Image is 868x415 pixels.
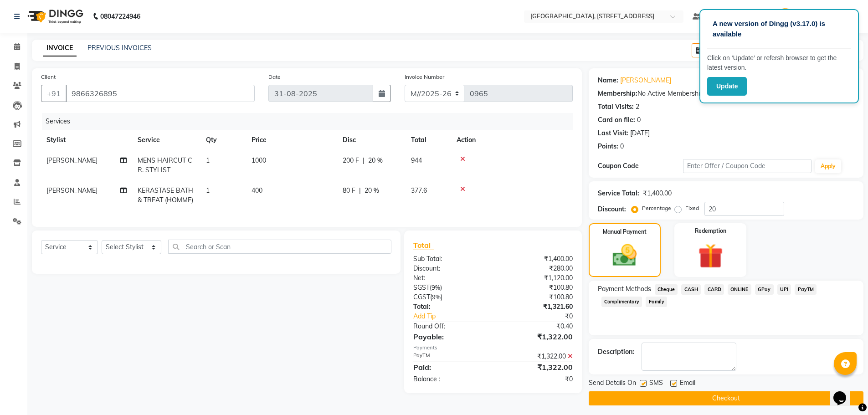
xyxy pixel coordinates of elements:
[630,128,650,138] div: [DATE]
[168,240,391,254] input: Search or Scan
[200,130,246,150] th: Qty
[493,322,580,331] div: ₹0.40
[406,254,493,264] div: Sub Total:
[598,161,683,171] div: Coupon Code
[713,19,846,39] p: A new version of Dingg (v3.17.0) is available
[368,156,383,165] span: 20 %
[605,241,644,269] img: _cash.svg
[413,283,430,292] span: SGST
[406,264,493,273] div: Discount:
[598,89,854,98] div: No Active Membership
[598,284,651,294] span: Payment Methods
[343,156,359,165] span: 200 F
[690,241,731,272] img: _gift.svg
[649,378,663,389] span: SMS
[23,4,86,29] img: logo
[132,130,200,150] th: Service
[508,312,580,321] div: ₹0
[598,205,626,214] div: Discount:
[413,344,572,352] div: Payments
[406,283,493,292] div: ( )
[598,76,618,85] div: Name:
[406,322,493,331] div: Round Off:
[406,312,507,321] a: Add Tip
[493,374,580,384] div: ₹0
[206,186,210,195] span: 1
[636,102,639,112] div: 2
[46,186,98,195] span: [PERSON_NAME]
[405,73,444,81] label: Invoice Number
[598,102,634,112] div: Total Visits:
[680,378,695,389] span: Email
[413,241,434,250] span: Total
[598,347,634,357] div: Description:
[695,227,726,235] label: Redemption
[252,156,266,164] span: 1000
[493,292,580,302] div: ₹100.80
[493,302,580,312] div: ₹1,321.60
[707,53,851,72] p: Click on ‘Update’ or refersh browser to get the latest version.
[413,293,430,301] span: CGST
[620,76,671,85] a: [PERSON_NAME]
[589,391,863,405] button: Checkout
[777,8,793,24] img: SANJU CHHETRI
[406,130,451,150] th: Total
[252,186,262,195] span: 400
[365,186,379,195] span: 20 %
[411,186,427,195] span: 377.6
[692,43,744,57] button: Create New
[683,159,812,173] input: Enter Offer / Coupon Code
[493,264,580,273] div: ₹280.00
[246,130,337,150] th: Price
[87,44,152,52] a: PREVIOUS INVOICES
[493,283,580,292] div: ₹100.80
[728,284,751,295] span: ONLINE
[637,115,641,125] div: 0
[431,284,440,291] span: 9%
[642,204,671,212] label: Percentage
[406,292,493,302] div: ( )
[777,284,791,295] span: UPI
[598,115,635,125] div: Card on file:
[620,142,624,151] div: 0
[589,378,636,389] span: Send Details On
[343,186,355,195] span: 80 F
[268,73,281,81] label: Date
[206,156,210,164] span: 1
[685,204,699,212] label: Fixed
[363,156,365,165] span: |
[493,352,580,361] div: ₹1,322.00
[100,4,140,29] b: 08047224946
[406,302,493,312] div: Total:
[603,228,647,236] label: Manual Payment
[451,130,573,150] th: Action
[493,254,580,264] div: ₹1,400.00
[681,284,701,295] span: CASH
[406,331,493,342] div: Payable:
[41,85,67,102] button: +91
[646,297,667,307] span: Family
[493,362,580,373] div: ₹1,322.00
[432,293,441,301] span: 9%
[601,297,642,307] span: Complimentary
[138,156,192,174] span: MENS HAIRCUT CR. STYLIST
[598,189,639,198] div: Service Total:
[830,379,859,406] iframe: chat widget
[643,189,672,198] div: ₹1,400.00
[598,128,628,138] div: Last Visit:
[406,374,493,384] div: Balance :
[493,331,580,342] div: ₹1,322.00
[406,352,493,361] div: PayTM
[707,77,747,96] button: Update
[337,130,406,150] th: Disc
[43,40,77,56] a: INVOICE
[598,142,618,151] div: Points:
[138,186,193,204] span: KERASTASE BATH & TREAT (HOMME)
[42,113,580,130] div: Services
[46,156,98,164] span: [PERSON_NAME]
[66,85,255,102] input: Search by Name/Mobile/Email/Code
[41,73,56,81] label: Client
[704,284,724,295] span: CARD
[493,273,580,283] div: ₹1,120.00
[795,284,817,295] span: PayTM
